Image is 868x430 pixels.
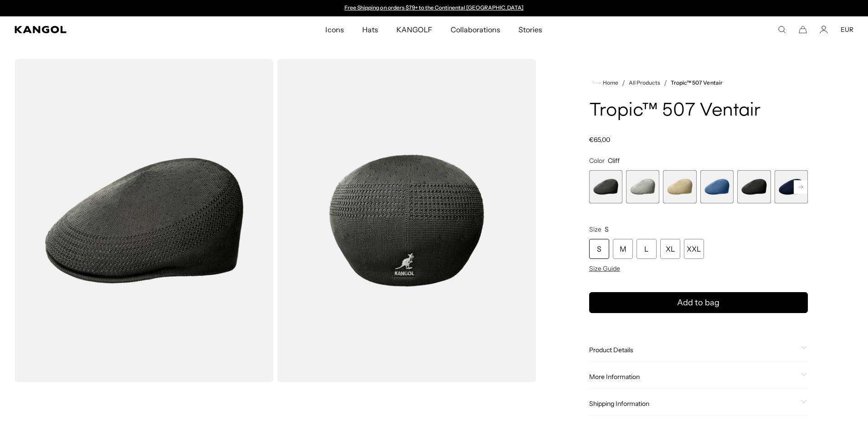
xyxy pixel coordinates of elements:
[340,5,528,12] div: Announcement
[700,170,734,203] div: 4 of 9
[589,346,797,354] span: Product Details
[637,239,657,259] div: L
[589,239,609,259] div: S
[601,80,618,86] span: Home
[589,292,808,313] button: Add to bag
[316,16,353,43] a: Icons
[277,59,536,382] img: color-cliff
[677,297,719,309] span: Add to bag
[442,16,509,43] a: Collaborations
[799,25,807,34] button: Cart
[589,136,610,144] span: €65,00
[629,80,660,86] a: All Products
[509,16,551,43] a: Stories
[775,170,808,203] label: Navy
[387,16,442,43] a: KANGOLF
[589,157,605,165] span: Color
[671,80,723,86] a: Tropic™ 507 Ventair
[325,16,344,43] span: Icons
[626,170,659,203] label: Moonstruck
[663,170,696,203] label: Beige
[608,157,620,165] span: Cliff
[589,264,620,273] span: Size Guide
[589,77,808,88] nav: breadcrumbs
[589,373,797,381] span: More Information
[396,16,432,43] span: KANGOLF
[618,77,625,88] li: /
[589,400,797,408] span: Shipping Information
[663,170,696,203] div: 3 of 9
[344,4,524,11] a: Free Shipping on orders $79+ to the Continental [GEOGRAPHIC_DATA]
[589,170,622,203] div: 1 of 9
[775,170,808,203] div: 6 of 9
[613,239,633,259] div: M
[660,239,680,259] div: XL
[684,239,704,259] div: XXL
[660,77,667,88] li: /
[626,170,659,203] div: 2 of 9
[451,16,500,43] span: Collaborations
[353,16,387,43] a: Hats
[589,101,808,121] h1: Tropic™ 507 Ventair
[15,26,216,33] a: Kangol
[841,25,853,34] button: EUR
[15,59,536,382] product-gallery: Gallery Viewer
[737,170,770,203] label: Black
[340,5,528,12] slideshow-component: Announcement bar
[589,225,601,233] span: Size
[589,170,622,203] label: Cliff
[519,16,542,43] span: Stories
[700,170,734,203] label: DENIM BLUE
[737,170,770,203] div: 5 of 9
[340,5,528,12] div: 1 of 2
[778,25,786,34] summary: Search here
[362,16,378,43] span: Hats
[820,25,828,34] a: Account
[605,225,609,233] span: S
[593,79,618,87] a: Home
[15,59,273,382] img: color-cliff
